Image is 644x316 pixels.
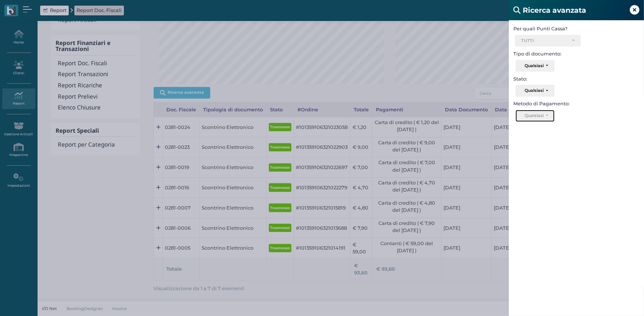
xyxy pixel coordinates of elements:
[509,25,644,32] label: Per quali Punti Cassa?
[516,60,554,72] button: Qualsiasi
[525,63,544,68] div: Qualsiasi
[509,75,644,82] label: Stato:
[515,35,581,47] button: TUTTI
[525,88,544,93] div: Qualsiasi
[516,110,554,122] button: Qualsiasi
[525,113,544,118] div: Qualsiasi
[523,5,586,16] b: Ricerca avanzata
[509,100,644,107] label: Metodo di Pagamento:
[509,50,644,57] label: Tipo di documento:
[516,85,554,97] button: Qualsiasi
[521,38,569,43] div: TUTTI
[22,6,50,12] span: Assistenza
